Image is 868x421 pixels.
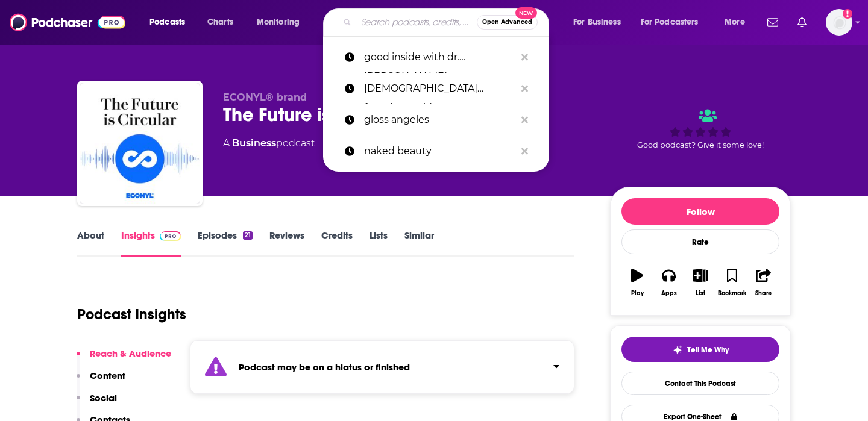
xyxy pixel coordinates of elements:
[364,104,515,136] p: gloss angeles
[160,231,181,241] img: Podchaser Pro
[90,392,117,404] p: Social
[239,361,410,373] strong: Podcast may be on a hiatus or finished
[207,14,233,31] span: Charts
[10,11,125,34] img: Podchaser - Follow, Share and Rate Podcasts
[257,14,300,31] span: Monitoring
[121,229,181,257] a: InsightsPodchaser Pro
[673,345,682,355] img: tell me why sparkle
[621,261,653,304] button: Play
[621,372,779,395] a: Contact This Podcast
[90,348,171,359] p: Reach & Audience
[364,136,515,167] p: naked beauty
[77,370,125,392] button: Content
[323,104,549,136] a: gloss angeles
[573,14,621,31] span: For Business
[141,13,201,32] button: open menu
[77,305,186,323] h1: Podcast Insights
[610,92,791,166] div: Good podcast? Give it some love!
[515,7,537,19] span: New
[198,229,253,257] a: Episodes21
[190,340,574,394] section: Click to expand status details
[653,261,684,304] button: Apps
[404,229,434,257] a: Similar
[621,198,779,225] button: Follow
[826,9,852,36] img: User Profile
[323,73,549,104] a: [DEMOGRAPHIC_DATA] founder world
[90,370,125,381] p: Content
[565,13,636,32] button: open menu
[356,13,477,32] input: Search podcasts, credits, & more...
[370,229,388,257] a: Lists
[335,8,561,36] div: Search podcasts, credits, & more...
[621,229,779,254] div: Rate
[477,15,538,30] button: Open AdvancedNew
[248,13,315,32] button: open menu
[364,42,515,73] p: good inside with dr. becky
[763,12,783,33] a: Show notifications dropdown
[200,13,241,32] a: Charts
[793,12,811,33] a: Show notifications dropdown
[223,92,307,103] span: ECONYL® brand
[631,290,644,297] div: Play
[716,261,747,304] button: Bookmark
[321,229,353,257] a: Credits
[826,9,852,36] button: Show profile menu
[232,137,276,149] a: Business
[696,290,705,297] div: List
[685,261,716,304] button: List
[755,290,772,297] div: Share
[725,14,745,31] span: More
[323,136,549,167] a: naked beauty
[364,73,515,104] p: female founder world
[718,290,746,297] div: Bookmark
[843,9,852,19] svg: Add a profile image
[77,392,117,414] button: Social
[826,9,852,36] span: Logged in as sophiak
[687,345,729,355] span: Tell Me Why
[77,229,104,257] a: About
[633,13,716,32] button: open menu
[621,337,779,362] button: tell me why sparkleTell Me Why
[80,83,200,204] img: The Future is Circular
[243,231,253,240] div: 21
[482,19,532,25] span: Open Advanced
[269,229,304,257] a: Reviews
[637,140,764,149] span: Good podcast? Give it some love!
[748,261,779,304] button: Share
[149,14,185,31] span: Podcasts
[661,290,677,297] div: Apps
[77,348,171,370] button: Reach & Audience
[716,13,760,32] button: open menu
[323,42,549,73] a: good inside with dr. [PERSON_NAME]
[223,136,315,151] div: A podcast
[641,14,699,31] span: For Podcasters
